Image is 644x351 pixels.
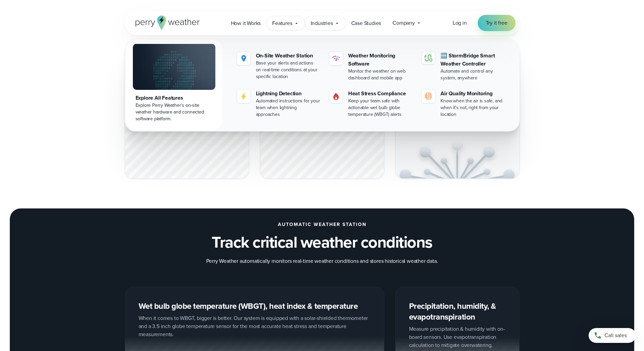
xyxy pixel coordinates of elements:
a: On-Site Weather Station Base your alerts and actions on real-time conditions at your specific loc... [234,49,324,83]
a: 🆕 StormBridge Smart Weather Controller Automate and control any system, anywhere [419,49,508,84]
a: Call sales [589,328,636,343]
a: Heat Stress Compliance Keep your team safe with actionable wet bulb globe temperature (WBGT) alerts [327,87,416,121]
a: How it Works [225,16,267,30]
p: Perry Weather automatically monitors real-time weather conditions and stores historical weather d... [206,257,438,265]
div: On-Site Weather Station [256,52,321,60]
div: Monitor the weather on web dashboard and mobile app [348,68,413,81]
a: Case Studies [345,16,387,30]
a: Lightning Detection Automated instructions for your team when lightning approaches [234,87,324,121]
span: Case Studies [351,19,381,27]
img: Integration-Light.svg [396,139,519,179]
a: Log in [453,19,467,27]
div: Keep your team safe with actionable wet bulb globe temperature (WBGT) alerts [348,98,413,118]
div: Heat Stress Compliance [348,90,413,98]
div: Air Quality Monitoring [440,90,506,98]
span: Company [392,19,415,27]
img: stormbridge-icon-V6.svg [424,54,432,61]
span: Industries [311,19,333,27]
div: Automated instructions for your team when lightning approaches [256,98,321,118]
div: Automate and control any system, anywhere [440,68,506,81]
div: Lightning Detection [256,90,321,98]
div: Know when the air is safe, and when it's not, right from your location [440,98,506,118]
img: lightning-icon.svg [240,92,248,100]
span: Call sales [604,331,627,340]
div: Weather Monitoring Software [348,52,413,68]
img: software-icon.svg [332,54,340,62]
h3: Track critical weather conditions [212,233,432,252]
div: 🆕 StormBridge Smart Weather Controller [440,52,506,68]
h2: AUTOMATIC WEATHER STATION [278,222,366,227]
a: Weather Monitoring Software Monitor the weather on web dashboard and mobile app [327,49,416,84]
span: Features [272,19,292,27]
a: Try it free [478,15,516,31]
img: Gas.svg [332,92,340,100]
div: Base your alerts and actions on real-time conditions at your specific location [256,60,321,80]
a: Explore All Features Explore Perry Weather's on-site weather hardware and connected software plat... [126,40,222,130]
div: Explore All Features [136,94,213,102]
img: aqi-icon.svg [424,92,432,100]
div: Explore Perry Weather's on-site weather hardware and connected software platform. [136,102,213,122]
a: Air Quality Monitoring Know when the air is safe, and when it's not, right from your location [419,87,508,121]
img: Location.svg [240,54,248,62]
span: How it Works [231,19,261,27]
span: Try it free [486,19,507,27]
